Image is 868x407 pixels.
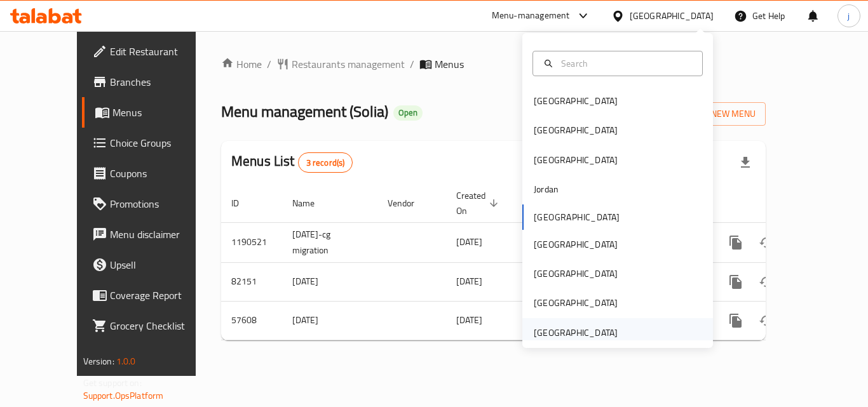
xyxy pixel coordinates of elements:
[751,227,782,258] button: Change Status
[721,267,751,297] button: more
[721,227,751,258] button: more
[110,318,212,333] span: Grocery Checklist
[82,128,222,158] a: Choice Groups
[82,158,222,189] a: Coupons
[730,147,761,178] div: Export file
[456,273,482,290] span: [DATE]
[83,353,114,370] span: Version:
[292,57,405,72] span: Restaurants management
[292,196,331,211] span: Name
[267,57,271,72] li: /
[221,97,388,126] span: Menu management ( Solia )
[534,123,618,137] div: [GEOGRAPHIC_DATA]
[534,267,618,281] div: [GEOGRAPHIC_DATA]
[110,74,212,90] span: Branches
[276,57,405,72] a: Restaurants management
[393,105,423,121] div: Open
[492,8,570,23] div: Menu-management
[282,222,377,262] td: [DATE]-cg migration
[231,152,353,173] h2: Menus List
[82,310,222,341] a: Grocery Checklist
[110,196,212,211] span: Promotions
[221,262,282,301] td: 82151
[110,257,212,272] span: Upsell
[83,375,142,391] span: Get support on:
[282,262,377,301] td: [DATE]
[299,157,353,169] span: 3 record(s)
[677,106,756,122] span: Add New Menu
[110,166,212,181] span: Coupons
[456,234,482,250] span: [DATE]
[82,97,222,128] a: Menus
[534,182,559,196] div: Jordan
[848,9,850,23] span: j
[282,301,377,340] td: [DATE]
[721,305,751,336] button: more
[456,188,502,218] span: Created On
[112,105,212,120] span: Menus
[456,312,482,328] span: [DATE]
[534,326,618,340] div: [GEOGRAPHIC_DATA]
[630,9,714,23] div: [GEOGRAPHIC_DATA]
[83,387,164,404] a: Support.OpsPlatform
[221,57,766,72] nav: breadcrumb
[221,57,262,72] a: Home
[393,107,423,118] span: Open
[82,67,222,97] a: Branches
[534,296,618,310] div: [GEOGRAPHIC_DATA]
[231,196,255,211] span: ID
[534,94,618,108] div: [GEOGRAPHIC_DATA]
[82,219,222,250] a: Menu disclaimer
[410,57,414,72] li: /
[110,227,212,242] span: Menu disclaimer
[435,57,464,72] span: Menus
[110,44,212,59] span: Edit Restaurant
[82,280,222,310] a: Coverage Report
[221,222,282,262] td: 1190521
[116,353,136,370] span: 1.0.0
[388,196,431,211] span: Vendor
[110,135,212,150] span: Choice Groups
[556,57,695,70] input: Search
[751,305,782,336] button: Change Status
[82,250,222,280] a: Upsell
[110,288,212,303] span: Coverage Report
[667,102,766,126] button: Add New Menu
[751,267,782,297] button: Change Status
[82,36,222,67] a: Edit Restaurant
[298,152,353,173] div: Total records count
[221,301,282,340] td: 57608
[534,153,618,167] div: [GEOGRAPHIC_DATA]
[534,237,618,251] div: [GEOGRAPHIC_DATA]
[82,189,222,219] a: Promotions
